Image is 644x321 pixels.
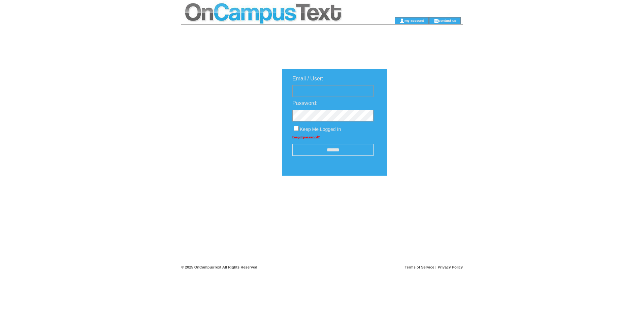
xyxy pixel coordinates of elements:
[292,76,323,81] span: Email / User:
[399,18,405,24] img: account_icon.gif
[292,135,320,139] a: Forgot password?
[181,265,257,269] span: © 2025 OnCampusText All Rights Reserved
[438,265,463,269] a: Privacy Policy
[433,18,439,24] img: contact_us_icon.gif
[405,265,434,269] a: Terms of Service
[300,127,341,132] span: Keep Me Logged In
[405,18,424,23] a: my account
[292,100,318,106] span: Password:
[439,18,456,23] a: contact us
[406,192,440,201] img: transparent.png
[436,265,437,269] span: |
